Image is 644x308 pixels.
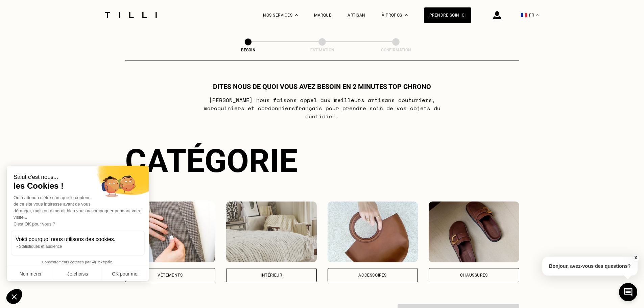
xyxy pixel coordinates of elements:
[102,12,159,18] img: Logo du service de couturière Tilli
[362,48,430,52] div: Confirmation
[348,13,365,18] a: Artisan
[125,142,519,180] div: Catégorie
[314,13,331,18] a: Marque
[521,12,527,18] span: 🇫🇷
[460,273,488,277] div: Chaussures
[493,11,501,19] img: icône connexion
[125,202,216,262] img: Vêtements
[405,14,408,16] img: Menu déroulant à propos
[158,273,183,277] div: Vêtements
[295,14,298,16] img: Menu déroulant
[536,14,539,16] img: menu déroulant
[328,202,418,262] img: Accessoires
[261,273,282,277] div: Intérieur
[226,202,317,262] img: Intérieur
[429,202,519,262] img: Chaussures
[288,48,356,52] div: Estimation
[213,82,431,91] h1: Dites nous de quoi vous avez besoin en 2 minutes top chrono
[188,96,456,120] p: [PERSON_NAME] nous faisons appel aux meilleurs artisans couturiers , maroquiniers et cordonniers ...
[632,254,639,262] button: X
[424,7,471,23] a: Prendre soin ici
[542,257,638,276] p: Bonjour, avez-vous des questions?
[358,273,387,277] div: Accessoires
[214,48,282,52] div: Besoin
